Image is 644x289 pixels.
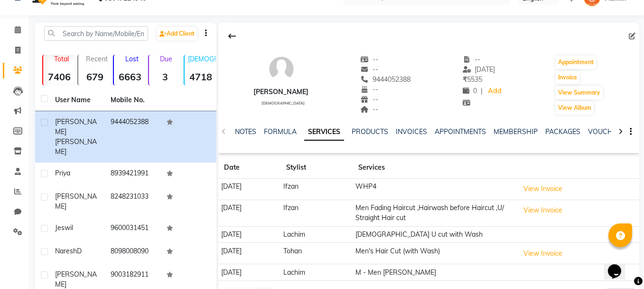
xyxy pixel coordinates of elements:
[604,251,635,279] iframe: chat widget
[435,127,486,136] a: APPOINTMENTS
[47,55,75,63] p: Total
[151,55,181,63] p: Due
[352,127,388,136] a: PRODUCTS
[82,55,111,63] p: Recent
[157,27,197,40] a: Add Client
[222,27,242,45] div: Back to Client
[49,89,105,111] th: User Name
[280,264,353,281] td: Lachim
[463,65,495,74] span: [DATE]
[280,157,353,179] th: Stylist
[118,55,146,63] p: Lost
[556,86,603,99] button: View Summary
[353,200,516,226] td: Men Fading Haircut ,Hairwash before Haircut ,U/ Straight Hair cut
[218,179,280,200] td: [DATE]
[353,179,516,200] td: WHP4
[494,127,538,136] a: MEMBERSHIP
[519,182,567,196] button: View Invoice
[353,243,516,264] td: Men's Hair Cut (with Wash)
[105,89,160,111] th: Mobile No.
[55,117,97,136] span: [PERSON_NAME]
[254,87,309,97] div: [PERSON_NAME]
[280,200,353,226] td: Ifzan
[264,127,297,136] a: FORMULA
[55,169,70,177] span: Priya
[55,192,97,211] span: [PERSON_NAME]
[361,55,379,64] span: --
[149,71,181,83] strong: 3
[588,127,625,136] a: VOUCHERS
[185,71,217,83] strong: 4718
[396,127,427,136] a: INVOICES
[218,243,280,264] td: [DATE]
[55,270,97,289] span: [PERSON_NAME]
[353,264,516,281] td: M - Men [PERSON_NAME]
[235,127,256,136] a: NOTES
[105,241,160,264] td: 8098008090
[44,26,148,41] input: Search by Name/Mobile/Email/Code
[519,246,567,261] button: View Invoice
[77,247,82,255] span: D
[78,71,111,83] strong: 679
[463,75,482,84] span: 5535
[519,203,567,218] button: View Invoice
[463,87,477,95] span: 0
[218,157,280,179] th: Date
[218,264,280,281] td: [DATE]
[280,243,353,264] td: Tohan
[556,56,596,69] button: Appointment
[361,75,411,84] span: 9444052388
[261,101,305,106] span: [DEMOGRAPHIC_DATA]
[353,157,516,179] th: Services
[105,186,160,217] td: 8248231033
[361,95,379,104] span: --
[280,226,353,243] td: Lachim
[353,226,516,243] td: [DEMOGRAPHIC_DATA] U cut with Wash
[556,101,594,115] button: View Album
[105,111,160,163] td: 9444052388
[463,75,467,84] span: ₹
[304,124,344,141] a: SERVICES
[280,179,353,200] td: Ifzan
[55,247,77,255] span: naresh
[218,226,280,243] td: [DATE]
[463,55,481,64] span: --
[114,71,146,83] strong: 6663
[267,55,296,83] img: avatar
[105,163,160,186] td: 8939421991
[481,86,483,96] span: |
[55,137,97,156] span: [PERSON_NAME]
[486,85,503,98] a: Add
[105,217,160,241] td: 9600031451
[188,55,217,63] p: [DEMOGRAPHIC_DATA]
[55,223,73,232] span: Jeswil
[556,71,579,84] button: Invoice
[361,105,379,114] span: --
[361,65,379,74] span: --
[218,200,280,226] td: [DATE]
[43,71,75,83] strong: 7406
[361,85,379,94] span: --
[545,127,580,136] a: PACKAGES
